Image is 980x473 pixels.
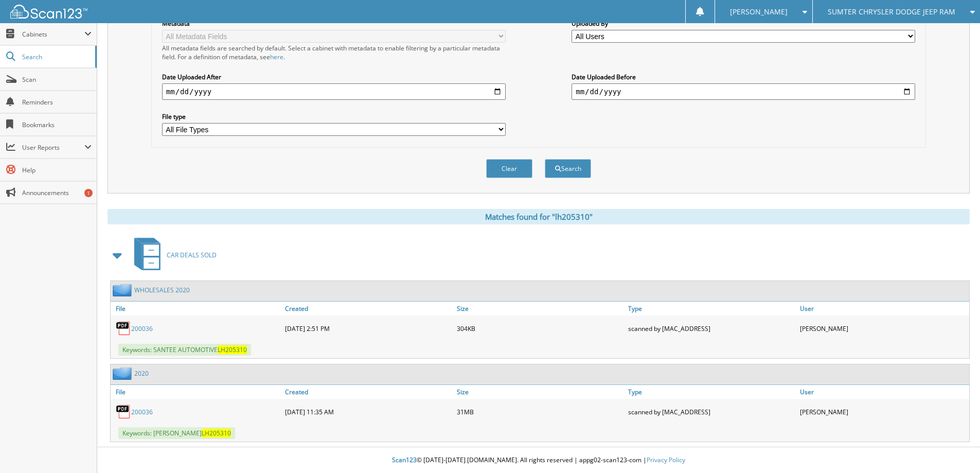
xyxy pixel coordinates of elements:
span: Bookmarks [22,120,92,129]
span: LH205310 [218,345,247,354]
a: CAR DEALS SOLD [128,235,217,275]
img: PDF.png [116,404,131,419]
a: Created [282,385,454,399]
div: All metadata fields are searched by default. Select a cabinet with metadata to enable filtering b... [162,44,506,61]
iframe: Chat Widget [929,424,980,473]
div: [PERSON_NAME] [797,318,969,339]
a: File [111,385,282,399]
a: Size [454,302,626,316]
div: 1 [84,189,93,197]
div: scanned by [MAC_ADDRESS] [626,401,797,422]
a: Type [626,302,797,316]
div: [DATE] 11:35 AM [282,401,454,422]
img: folder2.png [113,367,134,380]
span: User Reports [22,143,84,152]
a: User [797,302,969,316]
a: 2020 [134,369,149,378]
a: WHOLESALES 2020 [134,286,190,294]
a: Privacy Policy [647,456,685,464]
span: Scan123 [392,456,417,464]
div: Matches found for "lh205310" [108,209,970,224]
a: Type [626,385,797,399]
span: Search [22,52,90,61]
span: Announcements [22,188,92,197]
span: Cabinets [22,30,84,39]
a: here [270,52,283,61]
span: Scan [22,75,92,84]
img: scan123-logo-white.svg [10,5,87,19]
img: PDF.png [116,321,131,336]
a: Size [454,385,626,399]
span: Reminders [22,98,92,107]
a: User [797,385,969,399]
label: Date Uploaded Before [572,73,915,81]
div: © [DATE]-[DATE] [DOMAIN_NAME]. All rights reserved | appg02-scan123-com | [97,448,980,473]
img: folder2.png [113,284,134,296]
span: [PERSON_NAME] [730,9,788,15]
a: 200036 [131,324,153,333]
a: 200036 [131,408,153,416]
span: Keywords: SANTEE AUTOMOTIVE [118,344,251,356]
label: File type [162,112,506,121]
span: Help [22,166,92,174]
input: end [572,83,915,100]
a: File [111,302,282,316]
label: Uploaded By [572,19,915,28]
span: LH205310 [202,429,231,437]
label: Date Uploaded After [162,73,506,81]
div: scanned by [MAC_ADDRESS] [626,318,797,339]
a: Created [282,302,454,316]
div: [DATE] 2:51 PM [282,318,454,339]
div: 31MB [454,401,626,422]
span: CAR DEALS SOLD [167,251,217,259]
label: Metadata [162,19,506,28]
div: [PERSON_NAME] [797,401,969,422]
input: start [162,83,506,100]
span: SUMTER CHRYSLER DODGE JEEP RAM [828,9,955,15]
div: 304KB [454,318,626,339]
button: Clear [486,159,532,178]
button: Search [545,159,591,178]
span: Keywords: [PERSON_NAME] [118,427,235,439]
